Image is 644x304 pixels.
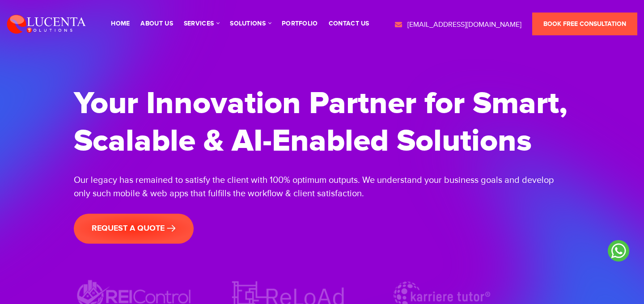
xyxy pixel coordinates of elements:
h1: Your Innovation Partner for Smart, Scalable & AI-Enabled Solutions [74,85,570,160]
a: contact us [329,21,369,27]
div: Our legacy has remained to satisfy the client with 100% optimum outputs. We understand your busin... [74,173,570,200]
a: solutions [230,21,271,27]
a: request a quote [74,214,194,244]
a: portfolio [282,21,318,27]
a: About Us [140,21,173,27]
a: Home [111,21,130,27]
a: [EMAIL_ADDRESS][DOMAIN_NAME] [394,20,521,30]
span: Book Free Consultation [543,20,626,28]
img: Lucenta Solutions [7,13,86,34]
a: services [184,21,219,27]
img: banner-arrow.png [167,225,176,232]
a: Book Free Consultation [532,13,637,35]
span: request a quote [92,224,176,233]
